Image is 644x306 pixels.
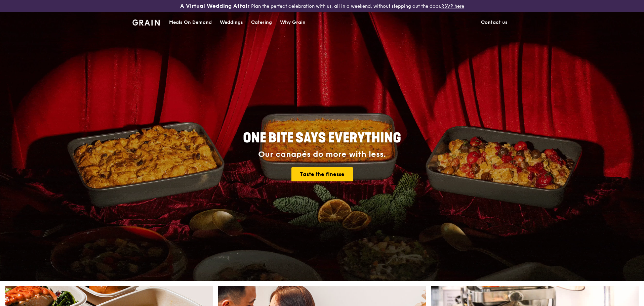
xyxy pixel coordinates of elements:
a: Contact us [477,12,512,33]
div: Why Grain [280,12,306,33]
a: GrainGrain [132,12,160,32]
img: Grain [132,19,160,26]
h3: A Virtual Wedding Affair [180,3,250,9]
a: Weddings [216,12,247,33]
a: Why Grain [276,12,310,33]
div: Meals On Demand [169,12,212,33]
a: Catering [247,12,276,33]
a: RSVP here [441,3,464,9]
div: Catering [251,12,272,33]
span: ONE BITE SAYS EVERYTHING [243,130,401,146]
a: Taste the finesse [291,167,353,181]
div: Our canapés do more with less. [201,150,443,159]
div: Plan the perfect celebration with us, all in a weekend, without stepping out the door. [128,3,516,9]
div: Weddings [220,12,243,33]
